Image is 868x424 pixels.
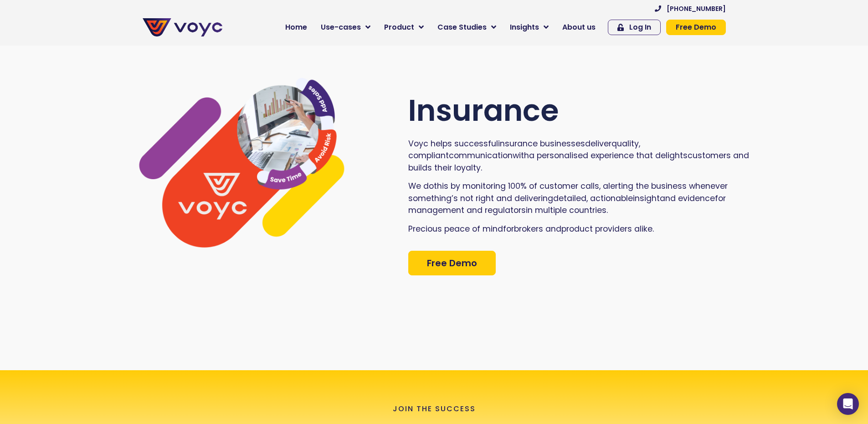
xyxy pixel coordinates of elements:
span: for [503,223,514,234]
span: s [521,205,526,216]
span: Log In [629,24,651,31]
span: brokers and [514,223,561,234]
span: recious peace of mind [413,223,503,234]
span: Free Demo [676,24,716,31]
span: Insights [510,22,539,33]
span: . [481,162,482,173]
a: Free Demo [666,20,726,35]
span: that delights [636,150,688,161]
a: About us [555,18,602,36]
span: product provider [561,223,627,234]
a: Use-cases [314,18,377,36]
a: Product [377,18,431,36]
div: Open Intercom Messenger [837,393,859,415]
span: a personalised experience [529,150,634,161]
span: s, alerting the business whenever something’s not right and deliv [408,181,728,203]
span: Case Studies [437,22,487,33]
span: all [586,181,595,191]
span: insight [633,193,660,204]
a: Insights [503,18,555,36]
a: Home [278,18,314,36]
span: in multiple countries. [526,205,608,216]
img: voyc-full-logo [143,18,222,36]
span: deliver [585,138,611,149]
span: We do [408,181,434,191]
span: Use-cases [321,22,361,33]
span: es [575,138,585,149]
span: [PHONE_NUMBER] [667,5,726,12]
span: quality [611,138,639,149]
span: Free Demo [427,259,477,268]
span: this by monitoring 100% of customer c [434,181,586,191]
h2: Insurance [408,93,758,129]
span: Home [285,22,307,33]
span: customer [688,150,726,161]
span: communication [449,150,513,161]
span: Product [384,22,414,33]
span: insurance business [498,138,575,149]
span: detailed, actionable [553,193,633,204]
span: Voyc helps successful [408,138,498,149]
span: s alike. [627,223,654,234]
span: About us [562,22,596,33]
span: P [408,223,413,234]
a: Case Studies [431,18,503,36]
span: and evidence [660,193,715,204]
p: join the success [393,405,476,413]
span: with [513,150,529,161]
a: [PHONE_NUMBER] [655,5,726,12]
span: ering [533,193,553,204]
a: Log In [608,20,661,35]
a: Free Demo [408,251,496,275]
span: s and builds their loyalty [408,150,749,173]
